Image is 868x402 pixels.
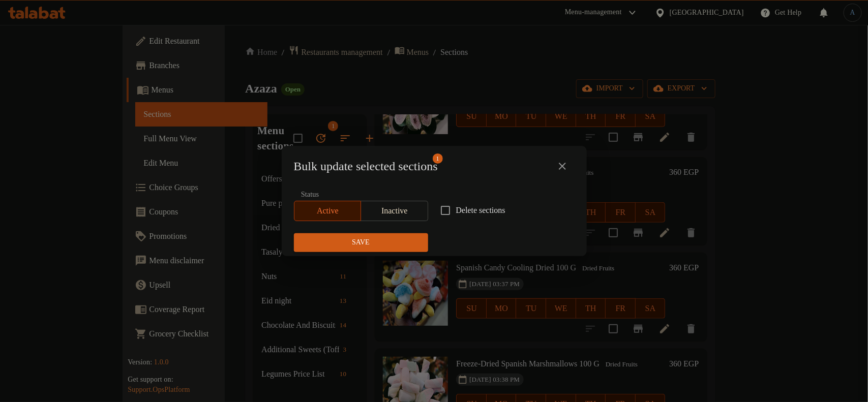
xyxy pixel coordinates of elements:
[294,159,438,175] span: Selected section count
[294,233,428,252] button: Save
[294,201,362,221] button: Active
[361,201,428,221] button: Inactive
[433,153,443,164] span: 1
[456,204,505,217] span: Delete sections
[365,204,424,219] span: Inactive
[302,236,420,249] span: Save
[298,204,357,219] span: Active
[550,154,575,178] button: close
